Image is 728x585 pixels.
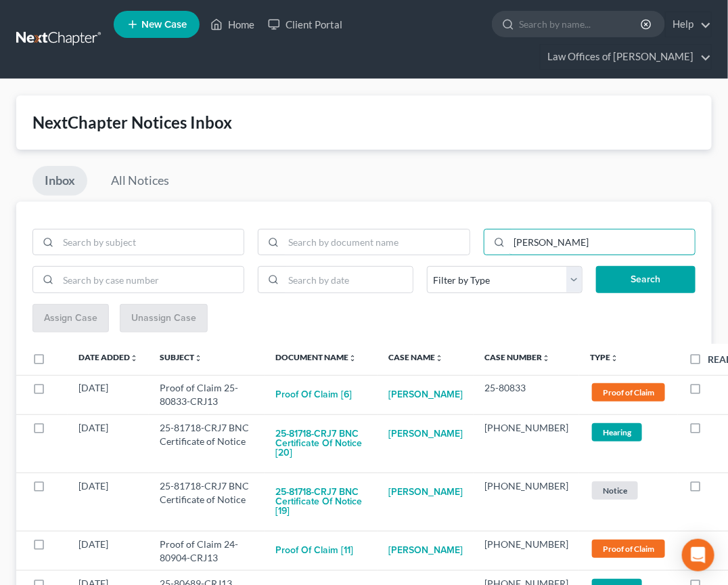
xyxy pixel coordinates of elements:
[68,375,149,414] td: [DATE]
[388,421,463,448] a: [PERSON_NAME]
[141,20,187,30] span: New Case
[283,230,469,255] input: Search by document name
[484,352,550,362] a: Case Numberunfold_more
[596,266,696,293] button: Search
[99,166,181,196] a: All Notices
[204,12,261,37] a: Home
[275,381,352,408] button: Proof of Claim [6]
[682,539,714,571] div: Open Intercom Messenger
[78,352,138,362] a: Date Addedunfold_more
[149,473,265,531] td: 25-81718-CRJ7 BNC Certificate of Notice
[509,230,695,255] input: Search by case name
[348,354,357,362] i: unfold_more
[592,540,665,558] span: Proof of Claim
[474,473,579,531] td: [PHONE_NUMBER]
[149,531,265,570] td: Proof of Claim 24-80904-CRJ13
[283,267,413,292] input: Search by date
[541,45,711,69] a: Law Offices of [PERSON_NAME]
[275,421,367,467] button: 25-81718-CRJ7 BNC Certificate of Notice [20]
[388,479,463,506] a: [PERSON_NAME]
[275,352,357,362] a: Document Nameunfold_more
[474,531,579,570] td: [PHONE_NUMBER]
[261,12,349,37] a: Client Portal
[58,267,244,292] input: Search by case number
[592,383,665,402] span: Proof of Claim
[388,381,463,408] a: [PERSON_NAME]
[388,538,463,565] a: [PERSON_NAME]
[474,414,579,473] td: [PHONE_NUMBER]
[149,375,265,414] td: Proof of Claim 25-80833-CRJ13
[592,481,638,500] span: Notice
[58,230,244,255] input: Search by subject
[68,531,149,570] td: [DATE]
[542,354,550,362] i: unfold_more
[590,421,667,443] a: Hearing
[32,112,696,133] div: NextChapter Notices Inbox
[149,414,265,473] td: 25-81718-CRJ7 BNC Certificate of Notice
[519,12,643,37] input: Search by name...
[68,414,149,473] td: [DATE]
[275,538,353,565] button: Proof of Claim [11]
[194,354,202,362] i: unfold_more
[592,423,642,441] span: Hearing
[435,354,443,362] i: unfold_more
[590,381,667,404] a: Proof of Claim
[388,352,443,362] a: Case Nameunfold_more
[160,352,202,362] a: Subjectunfold_more
[68,473,149,531] td: [DATE]
[590,538,667,560] a: Proof of Claim
[130,354,138,362] i: unfold_more
[474,375,579,414] td: 25-80833
[666,12,711,37] a: Help
[590,352,618,362] a: Typeunfold_more
[275,479,367,525] button: 25-81718-CRJ7 BNC Certificate of Notice [19]
[32,166,87,196] a: Inbox
[590,479,667,502] a: Notice
[610,354,618,362] i: unfold_more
